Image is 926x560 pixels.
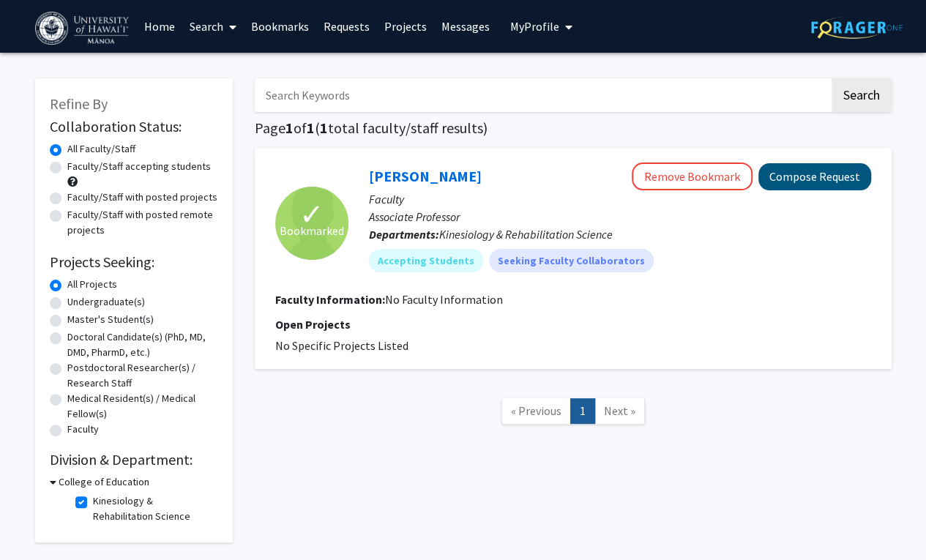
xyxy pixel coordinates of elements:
[35,12,132,45] img: University of Hawaiʻi at Mānoa Logo
[50,253,218,271] h2: Projects Seeking:
[244,1,316,52] a: Bookmarks
[255,78,829,112] input: Search Keywords
[439,227,613,242] span: Kinesiology & Rehabilitation Science
[594,398,645,424] a: Next Page
[11,494,62,549] iframe: Chat
[93,493,214,524] label: Kinesiology & Rehabilitation Science
[67,422,99,437] label: Faculty
[377,1,434,52] a: Projects
[50,451,218,468] h2: Division & Department:
[758,163,871,190] button: Compose Request to Bret Freemyer
[67,277,117,292] label: All Projects
[59,474,149,490] h3: College of Education
[604,403,635,418] span: Next »
[369,227,439,242] b: Departments:
[67,294,145,310] label: Undergraduate(s)
[369,249,483,272] mat-chip: Accepting Students
[510,19,559,34] span: My Profile
[316,1,377,52] a: Requests
[67,391,218,422] label: Medical Resident(s) / Medical Fellow(s)
[434,1,497,52] a: Messages
[67,360,218,391] label: Postdoctoral Researcher(s) / Research Staff
[299,207,324,222] span: ✓
[182,1,244,52] a: Search
[632,163,753,190] button: Remove Bookmark
[255,119,892,137] h1: Page of ( total faculty/staff results)
[67,329,218,360] label: Doctoral Candidate(s) (PhD, MD, DMD, PharmD, etc.)
[307,119,315,137] span: 1
[275,292,385,307] b: Faculty Information:
[67,190,217,205] label: Faculty/Staff with posted projects
[50,118,218,135] h2: Collaboration Status:
[489,249,654,272] mat-chip: Seeking Faculty Collaborators
[67,159,211,174] label: Faculty/Staff accepting students
[255,384,892,443] nav: Page navigation
[280,222,344,239] span: Bookmarked
[50,94,108,113] span: Refine By
[67,312,154,327] label: Master's Student(s)
[137,1,182,52] a: Home
[570,398,595,424] a: 1
[369,190,871,208] p: Faculty
[501,398,571,424] a: Previous Page
[832,78,892,112] button: Search
[385,292,503,307] span: No Faculty Information
[67,141,135,157] label: All Faculty/Staff
[285,119,294,137] span: 1
[275,316,871,333] p: Open Projects
[369,167,482,185] a: [PERSON_NAME]
[369,208,871,225] p: Associate Professor
[275,338,408,353] span: No Specific Projects Listed
[67,207,218,238] label: Faculty/Staff with posted remote projects
[511,403,561,418] span: « Previous
[811,16,903,39] img: ForagerOne Logo
[320,119,328,137] span: 1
